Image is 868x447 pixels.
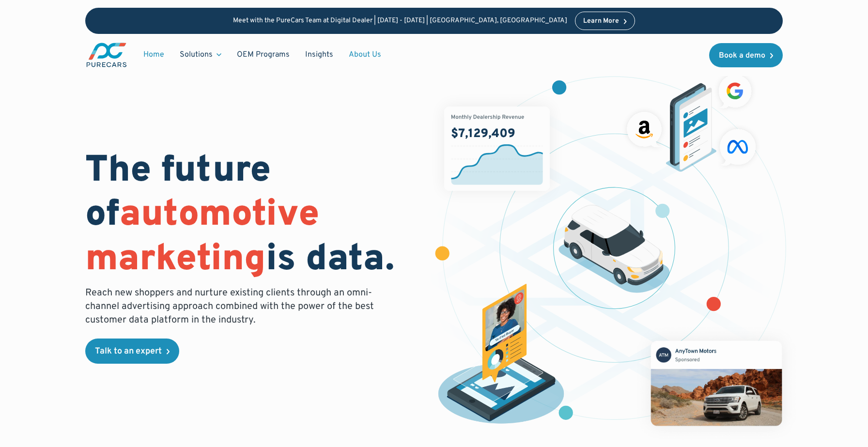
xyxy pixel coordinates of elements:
[85,42,128,68] img: purecars logo
[429,284,573,428] img: persona of a buyer
[583,18,619,25] div: Learn More
[444,107,550,191] img: chart showing monthly dealership revenue of $7m
[85,339,179,364] a: Talk to an expert
[233,17,567,25] p: Meet with the PureCars Team at Digital Dealer | [DATE] - [DATE] | [GEOGRAPHIC_DATA], [GEOGRAPHIC_...
[172,46,229,64] div: Solutions
[341,46,389,64] a: About Us
[180,49,213,60] div: Solutions
[297,46,341,64] a: Insights
[95,347,162,356] div: Talk to an expert
[709,43,783,67] a: Book a demo
[85,192,319,283] span: automotive marketing
[85,150,422,282] h1: The future of is data.
[229,46,297,64] a: OEM Programs
[575,12,635,30] a: Learn More
[85,286,380,327] p: Reach new shoppers and nurture existing clients through an omni-channel advertising approach comb...
[85,42,128,68] a: main
[622,70,761,172] img: ads on social media and advertising partners
[558,205,670,293] img: illustration of a vehicle
[136,46,172,64] a: Home
[633,323,800,444] img: mockup of facebook post
[719,52,765,60] div: Book a demo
